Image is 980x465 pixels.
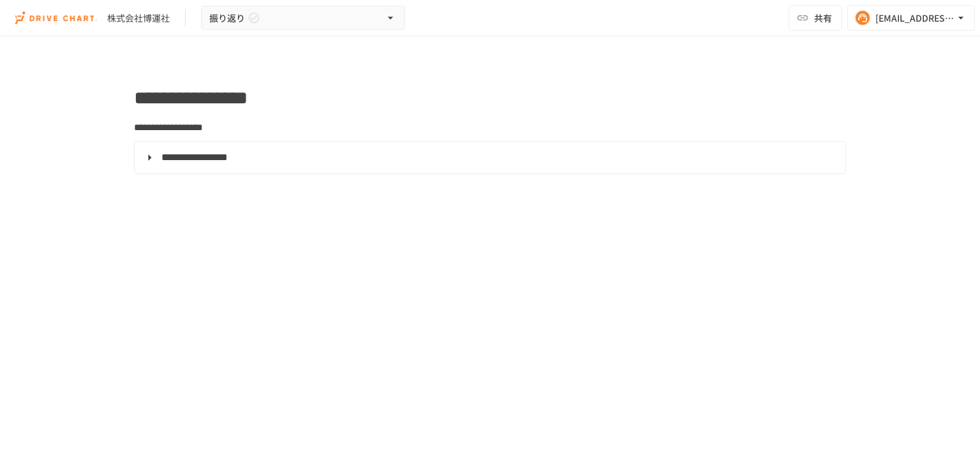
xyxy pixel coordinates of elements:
span: 振り返り [209,10,245,26]
div: 株式会社博運社 [107,11,170,25]
button: 共有 [789,5,842,31]
div: [EMAIL_ADDRESS][DOMAIN_NAME] [875,10,954,26]
img: i9VDDS9JuLRLX3JIUyK59LcYp6Y9cayLPHs4hOxMB9W [15,8,97,28]
button: 振り返り [201,6,405,31]
button: [EMAIL_ADDRESS][DOMAIN_NAME] [847,5,975,31]
span: 共有 [814,11,832,25]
